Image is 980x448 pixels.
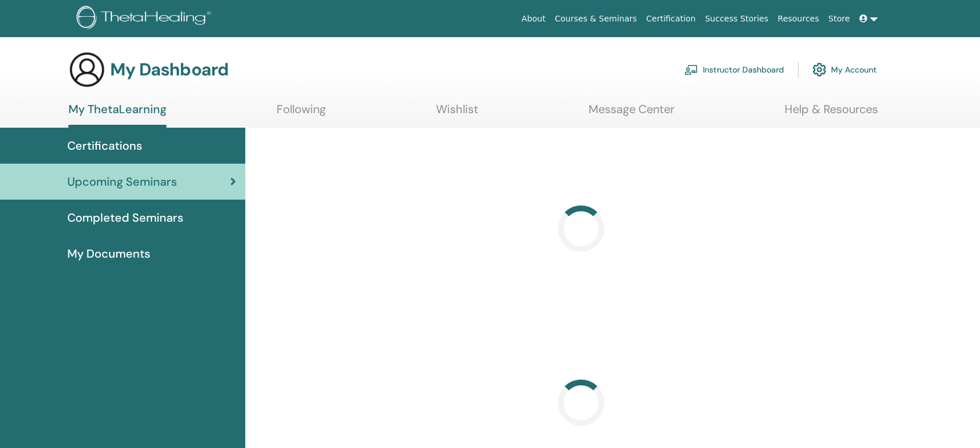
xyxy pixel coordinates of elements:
span: Upcoming Seminars [67,173,177,190]
h3: My Dashboard [110,59,228,80]
a: Following [277,102,326,125]
img: generic-user-icon.jpg [68,51,106,88]
a: My Account [812,57,877,82]
a: Wishlist [436,102,478,125]
a: My ThetaLearning [68,102,166,128]
a: Store [824,8,855,30]
a: About [517,8,550,30]
a: Success Stories [700,8,773,30]
img: logo.png [77,6,215,32]
img: chalkboard-teacher.svg [684,64,698,75]
a: Help & Resources [785,102,878,125]
a: Courses & Seminars [550,8,642,30]
a: Resources [773,8,824,30]
span: Certifications [67,137,142,154]
a: Certification [641,8,700,30]
span: My Documents [67,245,150,262]
span: Completed Seminars [67,209,183,226]
a: Instructor Dashboard [684,57,784,82]
img: cog.svg [812,60,826,80]
a: Message Center [589,102,674,125]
